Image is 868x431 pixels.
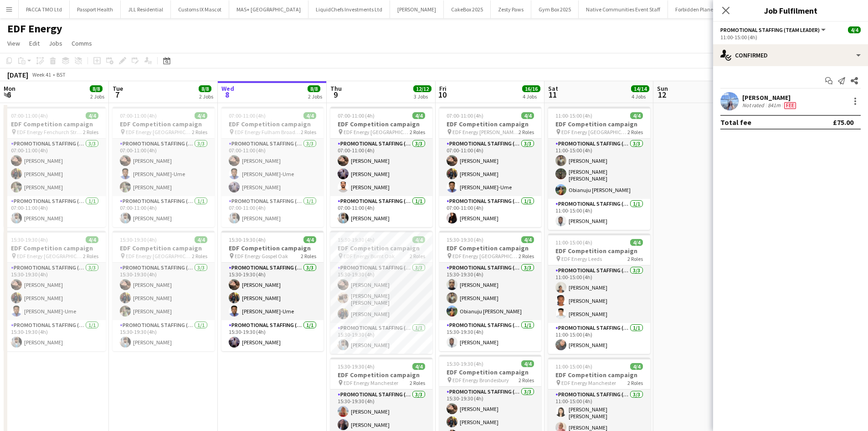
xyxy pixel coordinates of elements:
[410,129,425,135] span: 2 Roles
[555,239,592,246] span: 11:00-15:00 (4h)
[330,231,432,354] app-job-card: 15:30-19:30 (4h)4/4EDF Competition campaign EDF Energy Burnt Oak2 RolesPromotional Staffing (Flye...
[656,89,668,100] span: 12
[113,196,215,227] app-card-role: Promotional Staffing (Team Leader)1/107:00-11:00 (4h)[PERSON_NAME]
[221,84,234,93] span: Wed
[83,253,98,260] span: 2 Roles
[410,379,425,386] span: 2 Roles
[452,129,519,135] span: EDF Energy [PERSON_NAME][GEOGRAPHIC_DATA]
[86,236,98,243] span: 4/4
[521,360,534,367] span: 4/4
[4,107,106,227] app-job-card: 07:00-11:00 (4h)4/4EDF Competition campaign EDF Energy Fenchurch Street2 RolesPromotional Staffin...
[766,102,782,109] div: 841m
[627,255,643,262] span: 2 Roles
[330,107,432,227] app-job-card: 07:00-11:00 (4h)4/4EDF Competition campaign EDF Energy [GEOGRAPHIC_DATA]2 RolesPromotional Staffi...
[548,323,650,354] app-card-role: Promotional Staffing (Team Leader)1/111:00-15:00 (4h)[PERSON_NAME]
[631,85,649,92] span: 14/14
[4,196,106,227] app-card-role: Promotional Staffing (Team Leader)1/107:00-11:00 (4h)[PERSON_NAME]
[29,39,40,47] span: Edit
[113,263,215,320] app-card-role: Promotional Staffing (Flyering Staff)3/315:30-19:30 (4h)[PERSON_NAME][PERSON_NAME][PERSON_NAME]
[344,253,395,260] span: EDF Energy Burnt Oak
[657,84,668,93] span: Sun
[221,107,324,227] app-job-card: 07:00-11:00 (4h)4/4EDF Competition campaign EDF Energy Fulham Broadway2 RolesPromotional Staffing...
[447,112,483,119] span: 07:00-11:00 (4h)
[668,0,723,18] button: Forbidden Planet
[4,231,106,351] app-job-card: 15:30-19:30 (4h)4/4EDF Competition campaign EDF Energy [GEOGRAPHIC_DATA]2 RolesPromotional Staffi...
[439,107,541,227] app-job-card: 07:00-11:00 (4h)4/4EDF Competition campaign EDF Energy [PERSON_NAME][GEOGRAPHIC_DATA]2 RolesPromo...
[308,85,320,92] span: 8/8
[848,26,861,33] span: 4/4
[235,129,301,135] span: EDF Energy Fulham Broadway
[4,84,15,93] span: Mon
[229,0,308,18] button: MAS+ [GEOGRAPHIC_DATA]
[229,112,266,119] span: 07:00-11:00 (4h)
[301,129,316,135] span: 2 Roles
[548,120,650,128] h3: EDF Competition campaign
[630,112,643,119] span: 4/4
[439,196,541,227] app-card-role: Promotional Staffing (Team Leader)1/107:00-11:00 (4h)[PERSON_NAME]
[220,89,234,100] span: 8
[86,112,98,119] span: 4/4
[221,196,324,227] app-card-role: Promotional Staffing (Team Leader)1/107:00-11:00 (4h)[PERSON_NAME]
[330,263,432,323] app-card-role: Promotional Staffing (Flyering Staff)3/315:30-19:30 (4h)[PERSON_NAME][PERSON_NAME] [PERSON_NAME][...
[439,263,541,320] app-card-role: Promotional Staffing (Flyering Staff)3/315:30-19:30 (4h)[PERSON_NAME][PERSON_NAME]Obianuju [PERSO...
[439,139,541,196] app-card-role: Promotional Staffing (Flyering Staff)3/307:00-11:00 (4h)[PERSON_NAME][PERSON_NAME][PERSON_NAME]-Ume
[548,234,650,354] app-job-card: 11:00-15:00 (4h)4/4EDF Competition campaign EDF Energy Leeds2 RolesPromotional Staffing (Flyering...
[72,39,92,47] span: Comms
[56,71,66,78] div: BST
[548,139,650,199] app-card-role: Promotional Staffing (Flyering Staff)3/311:00-15:00 (4h)[PERSON_NAME][PERSON_NAME] [PERSON_NAME]O...
[720,26,820,33] span: Promotional Staffing (Team Leader)
[439,120,541,128] h3: EDF Competition campaign
[235,253,288,260] span: EDF Energy Gospel Oak
[782,102,798,109] div: Crew has different fees then in role
[4,120,106,128] h3: EDF Competition campaign
[199,93,213,100] div: 2 Jobs
[4,263,106,320] app-card-role: Promotional Staffing (Flyering Staff)3/315:30-19:30 (4h)[PERSON_NAME][PERSON_NAME][PERSON_NAME]-Ume
[11,236,48,243] span: 15:30-19:30 (4h)
[439,368,541,376] h3: EDF Competition campaign
[330,323,432,354] app-card-role: Promotional Staffing (Team Leader)1/115:30-19:30 (4h)[PERSON_NAME]
[221,320,324,351] app-card-role: Promotional Staffing (Team Leader)1/115:30-19:30 (4h)[PERSON_NAME]
[833,118,853,127] div: £75.00
[390,0,444,18] button: [PERSON_NAME]
[68,37,96,49] a: Comms
[522,85,540,92] span: 16/16
[720,118,751,127] div: Total fee
[308,93,322,100] div: 2 Jobs
[439,84,447,93] span: Fri
[17,253,83,260] span: EDF Energy [GEOGRAPHIC_DATA]
[630,239,643,246] span: 4/4
[439,320,541,351] app-card-role: Promotional Staffing (Team Leader)1/115:30-19:30 (4h)[PERSON_NAME]
[90,85,103,92] span: 8/8
[121,0,171,18] button: JLL Residential
[447,236,483,243] span: 15:30-19:30 (4h)
[523,93,540,100] div: 4 Jobs
[720,34,861,41] div: 11:00-15:00 (4h)
[192,129,207,135] span: 2 Roles
[548,247,650,255] h3: EDF Competition campaign
[548,265,650,323] app-card-role: Promotional Staffing (Flyering Staff)3/311:00-15:00 (4h)[PERSON_NAME][PERSON_NAME][PERSON_NAME]
[229,236,266,243] span: 15:30-19:30 (4h)
[30,71,53,78] span: Week 41
[548,107,650,230] app-job-card: 11:00-15:00 (4h)4/4EDF Competition campaign EDF Energy [GEOGRAPHIC_DATA]2 RolesPromotional Staffi...
[344,129,410,135] span: EDF Energy [GEOGRAPHIC_DATA]
[113,320,215,351] app-card-role: Promotional Staffing (Team Leader)1/115:30-19:30 (4h)[PERSON_NAME]
[452,253,519,260] span: EDF Energy [GEOGRAPHIC_DATA]
[113,107,215,227] app-job-card: 07:00-11:00 (4h)4/4EDF Competition campaign EDF Energy [GEOGRAPHIC_DATA]2 RolesPromotional Staffi...
[330,371,432,379] h3: EDF Competition campaign
[120,236,157,243] span: 15:30-19:30 (4h)
[452,377,509,384] span: EDF Energy Brondesbury
[548,84,558,93] span: Sat
[561,255,602,262] span: EDF Energy Leeds
[548,199,650,230] app-card-role: Promotional Staffing (Team Leader)1/111:00-15:00 (4h)[PERSON_NAME]
[83,129,98,135] span: 2 Roles
[19,0,70,18] button: PACCA TMO Ltd
[126,253,192,260] span: EDF Energy [GEOGRAPHIC_DATA]
[412,363,425,370] span: 4/4
[4,320,106,351] app-card-role: Promotional Staffing (Team Leader)1/115:30-19:30 (4h)[PERSON_NAME]
[521,112,534,119] span: 4/4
